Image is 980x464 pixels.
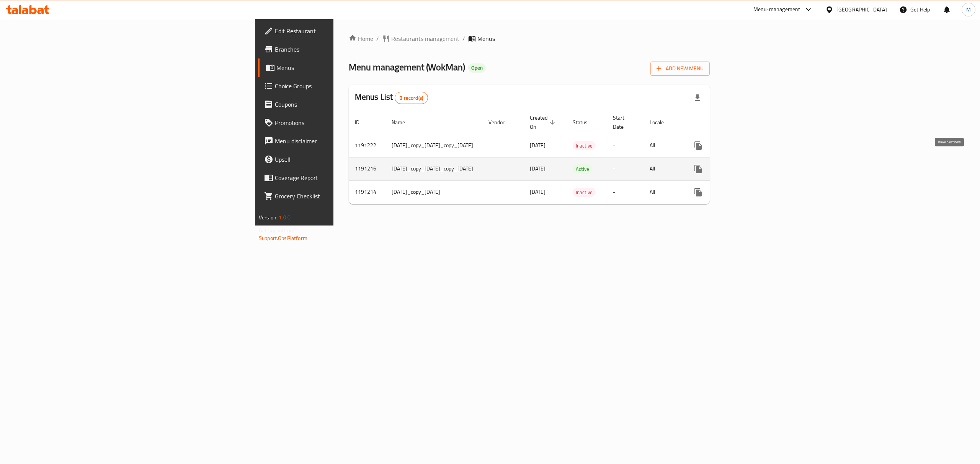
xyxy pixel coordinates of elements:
td: - [607,180,644,204]
span: [DATE] [530,140,546,150]
button: Change Status [707,160,726,178]
td: [DATE]_copy_[DATE]_copy_[DATE] [385,134,482,157]
td: - [607,134,644,157]
a: Restaurants management [382,34,459,43]
span: [DATE] [530,164,546,174]
button: Add New Menu [650,62,710,76]
span: Locale [650,118,674,127]
span: Name [392,118,415,127]
div: Export file [688,89,707,107]
span: Promotions [275,118,413,127]
span: 1.0.0 [279,213,291,222]
span: Add New Menu [657,64,704,73]
button: Change Status [707,183,726,201]
span: Menus [477,34,495,43]
a: Coupons [258,95,419,114]
a: Choice Groups [258,77,419,95]
a: Promotions [258,114,419,132]
button: more [689,160,707,178]
th: Actions [683,111,769,134]
nav: breadcrumb [349,34,710,43]
span: Restaurants management [391,34,459,43]
div: [GEOGRAPHIC_DATA] [836,5,887,14]
div: Open [468,63,486,73]
span: 3 record(s) [395,94,428,102]
h2: Menus List [355,91,428,104]
span: [DATE] [530,187,546,197]
button: more [689,136,707,155]
span: Status [573,118,598,127]
span: Coverage Report [275,173,413,182]
span: Open [468,65,486,71]
td: [DATE]_copy_[DATE] [385,180,482,204]
span: Vendor [488,118,514,127]
table: enhanced table [349,111,769,204]
td: All [644,157,683,180]
div: Total records count [395,92,428,104]
div: Inactive [573,141,596,150]
span: Get support on: [259,226,294,235]
span: Coupons [275,100,413,109]
span: Inactive [573,141,596,150]
a: Support.OpsPlatform [259,233,307,243]
a: Coverage Report [258,169,419,187]
td: All [644,134,683,157]
td: - [607,157,644,180]
td: All [644,180,683,204]
span: Grocery Checklist [275,191,413,201]
td: [DATE]_copy_[DATE]_copy_[DATE] [385,157,482,180]
a: Branches [258,40,419,58]
li: / [462,34,465,43]
span: Branches [275,45,413,54]
a: Upsell [258,150,419,169]
span: Menus [276,63,413,72]
span: Version: [259,213,278,222]
span: Choice Groups [275,81,413,91]
span: ID [355,118,369,127]
span: M [966,5,971,14]
a: Menu disclaimer [258,132,419,150]
span: Created On [530,113,557,131]
a: Edit Restaurant [258,22,419,40]
span: Edit Restaurant [275,26,413,36]
div: Menu-management [753,5,800,14]
span: Upsell [275,155,413,164]
span: Menu disclaimer [275,136,413,146]
button: Change Status [707,136,726,155]
span: Inactive [573,188,596,197]
a: Menus [258,58,419,77]
a: Grocery Checklist [258,187,419,205]
span: Active [573,165,592,174]
span: Menu management ( WokMan ) [349,58,465,76]
span: Start Date [613,113,634,131]
button: more [689,183,707,201]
